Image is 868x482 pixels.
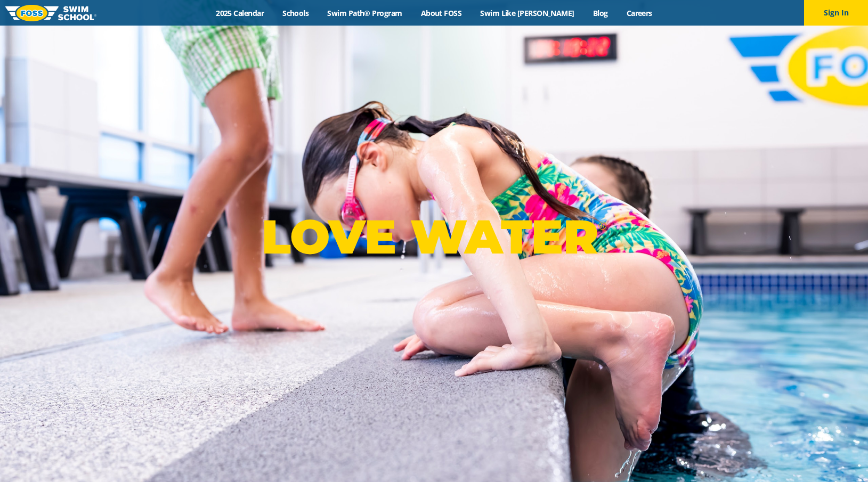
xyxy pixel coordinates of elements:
[617,8,661,18] a: Careers
[273,8,318,18] a: Schools
[471,8,584,18] a: Swim Like [PERSON_NAME]
[598,219,606,232] sup: ®
[262,208,606,265] p: LOVE WATER
[5,5,96,21] img: FOSS Swim School Logo
[207,8,273,18] a: 2025 Calendar
[583,8,617,18] a: Blog
[411,8,471,18] a: About FOSS
[318,8,411,18] a: Swim Path® Program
